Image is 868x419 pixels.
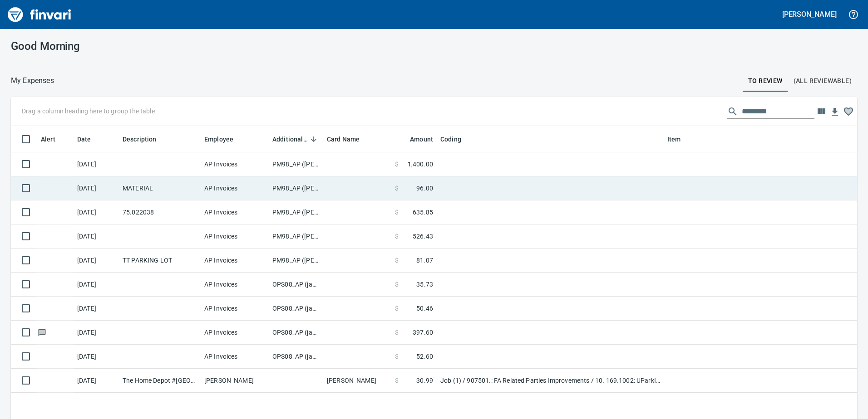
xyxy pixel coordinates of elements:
span: (All Reviewable) [794,75,852,87]
span: 30.99 [416,376,433,385]
span: $ [395,304,399,313]
span: Card Name [327,134,371,145]
td: PM98_AP ([PERSON_NAME], [PERSON_NAME]) [269,224,323,248]
span: $ [395,280,399,289]
span: Additional Reviewer [272,134,320,145]
td: PM98_AP ([PERSON_NAME], [PERSON_NAME]) [269,200,323,224]
td: OPS08_AP (janettep, samr) [269,345,323,369]
td: AP Invoices [201,297,269,321]
span: Description [123,134,168,145]
span: 397.60 [413,328,433,337]
td: [DATE] [74,345,119,369]
td: [DATE] [74,297,119,321]
td: AP Invoices [201,248,269,273]
span: 526.43 [413,232,433,241]
span: 52.60 [416,352,433,361]
span: 635.85 [413,208,433,217]
td: Job (1) / 907501.: FA Related Parties Improvements / 10. 169.1002: UParkIt Vancouver Misc. Projec... [437,369,664,393]
td: [DATE] [74,273,119,297]
h5: [PERSON_NAME] [782,10,837,19]
span: 1,400.00 [408,160,433,169]
button: Choose columns to display [814,105,828,118]
h3: Good Morning [11,40,278,53]
button: Download Table [828,105,842,119]
td: AP Invoices [201,345,269,369]
p: Drag a column heading here to group the table [22,107,155,116]
span: Alert [41,134,55,145]
span: Employee [204,134,245,145]
td: OPS08_AP (janettep, samr) [269,321,323,345]
span: $ [395,376,399,385]
span: $ [395,184,399,193]
span: Date [77,134,103,145]
span: $ [395,328,399,337]
td: [PERSON_NAME] [323,369,391,393]
span: 96.00 [416,184,433,193]
span: Item [667,134,681,145]
span: 50.46 [416,304,433,313]
span: Description [123,134,157,145]
td: MATERIAL [119,176,201,200]
td: OPS08_AP (janettep, samr) [269,273,323,297]
td: AP Invoices [201,273,269,297]
span: Coding [440,134,461,145]
span: Employee [204,134,233,145]
td: OPS08_AP (janettep, samr) [269,297,323,321]
span: Coding [440,134,473,145]
td: PM98_AP ([PERSON_NAME], [PERSON_NAME]) [269,176,323,200]
span: Item [667,134,693,145]
td: AP Invoices [201,321,269,345]
p: My Expenses [11,75,54,86]
img: Finvari [5,4,74,25]
span: Has messages [37,329,47,335]
span: $ [395,208,399,217]
td: AP Invoices [201,176,269,200]
td: [DATE] [74,321,119,345]
td: The Home Depot #[GEOGRAPHIC_DATA] [119,369,201,393]
td: 75.022038 [119,200,201,224]
span: 81.07 [416,256,433,265]
td: [PERSON_NAME] [201,369,269,393]
td: [DATE] [74,152,119,176]
span: Alert [41,134,67,145]
td: PM98_AP ([PERSON_NAME], [PERSON_NAME]) [269,248,323,273]
span: To Review [748,75,783,87]
span: Amount [398,134,433,145]
span: $ [395,160,399,169]
span: $ [395,256,399,265]
span: Date [77,134,91,145]
nav: breadcrumb [11,75,54,86]
span: 35.73 [416,280,433,289]
span: Additional Reviewer [272,134,308,145]
td: [DATE] [74,369,119,393]
td: [DATE] [74,200,119,224]
td: [DATE] [74,176,119,200]
button: Column choices favorited. Click to reset to default [842,105,855,118]
td: [DATE] [74,248,119,273]
span: Amount [410,134,433,145]
span: Card Name [327,134,360,145]
td: AP Invoices [201,152,269,176]
td: PM98_AP ([PERSON_NAME], [PERSON_NAME]) [269,152,323,176]
td: TT PARKING LOT [119,248,201,273]
span: $ [395,232,399,241]
button: [PERSON_NAME] [780,7,839,21]
span: $ [395,352,399,361]
td: AP Invoices [201,224,269,248]
td: [DATE] [74,224,119,248]
td: AP Invoices [201,200,269,224]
